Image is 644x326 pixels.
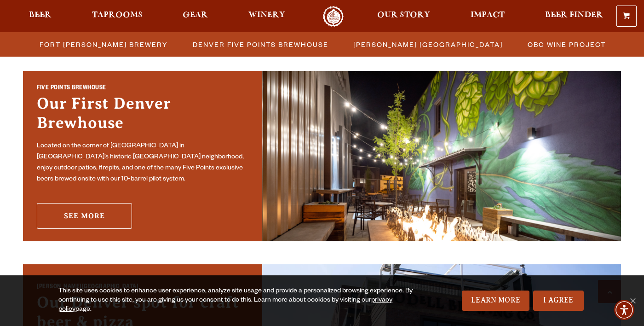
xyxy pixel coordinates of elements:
[58,287,417,314] div: This site uses cookies to enhance user experience, analyze site usage and provide a personalized ...
[37,94,248,137] h3: Our First Denver Brewhouse
[242,6,291,27] a: Winery
[539,6,609,27] a: Beer Finder
[34,38,172,51] a: Fort [PERSON_NAME] Brewery
[377,12,430,19] span: Our Story
[533,291,584,311] a: I Agree
[316,6,351,27] a: Odell Home
[183,12,208,19] span: Gear
[37,84,248,94] h2: Five Points Brewhouse
[92,12,143,19] span: Taprooms
[23,6,57,27] a: Beer
[528,38,606,51] span: OBC Wine Project
[522,38,610,51] a: OBC Wine Project
[614,300,634,320] div: Accessibility Menu
[40,38,168,51] span: Fort [PERSON_NAME] Brewery
[471,12,505,19] span: Impact
[262,71,621,241] img: Promo Card Aria Label'
[177,6,214,27] a: Gear
[187,38,333,51] a: Denver Five Points Brewhouse
[348,38,507,51] a: [PERSON_NAME] [GEOGRAPHIC_DATA]
[29,12,52,19] span: Beer
[371,6,436,27] a: Our Story
[37,141,248,185] p: Located on the corner of [GEOGRAPHIC_DATA] in [GEOGRAPHIC_DATA]’s historic [GEOGRAPHIC_DATA] neig...
[37,203,132,229] a: See More
[353,38,503,51] span: [PERSON_NAME] [GEOGRAPHIC_DATA]
[86,6,149,27] a: Taprooms
[462,291,529,311] a: Learn More
[248,12,285,19] span: Winery
[193,38,328,51] span: Denver Five Points Brewhouse
[465,6,511,27] a: Impact
[545,12,603,19] span: Beer Finder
